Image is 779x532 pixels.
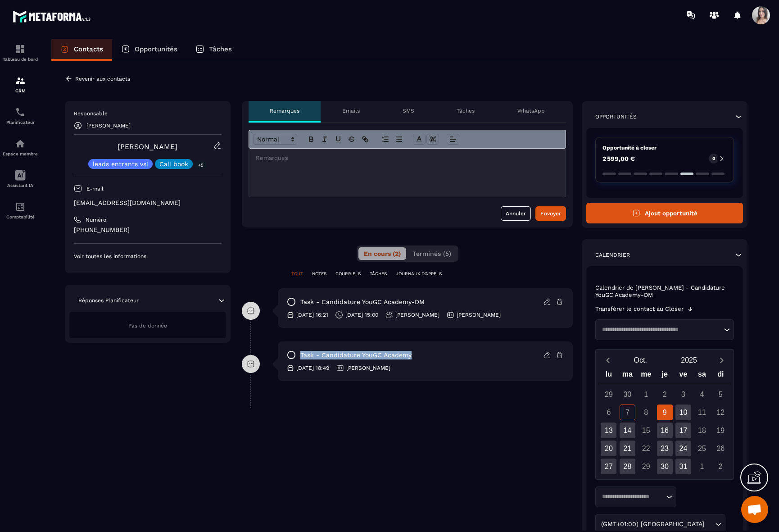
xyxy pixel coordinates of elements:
[618,368,637,384] div: ma
[620,405,635,420] div: 7
[713,354,730,366] button: Next month
[599,368,730,474] div: Calendar wrapper
[694,405,710,420] div: 11
[638,423,654,438] div: 15
[694,459,710,474] div: 1
[713,423,729,438] div: 19
[675,441,691,456] div: 24
[396,271,442,277] p: JOURNAUX D'APPELS
[599,386,730,474] div: Calendar days
[601,423,616,438] div: 13
[638,386,654,402] div: 1
[346,364,390,372] p: [PERSON_NAME]
[599,368,618,384] div: lu
[395,311,439,318] p: [PERSON_NAME]
[2,195,38,226] a: accountantaccountantComptabilité
[159,161,188,167] p: Call book
[364,250,401,257] span: En cours (2)
[601,441,616,456] div: 20
[128,323,167,329] span: Pas de donnée
[620,441,635,456] div: 21
[586,203,743,223] button: Ajout opportunité
[638,441,654,456] div: 22
[118,142,177,151] a: [PERSON_NAME]
[93,161,148,167] p: leads entrants vsl
[713,405,729,420] div: 12
[655,368,674,384] div: je
[412,250,451,257] span: Terminés (5)
[74,253,222,260] p: Voir toutes les informations
[86,123,131,129] p: [PERSON_NAME]
[713,441,729,456] div: 26
[595,113,637,120] p: Opportunités
[712,155,715,162] p: 0
[637,368,655,384] div: me
[300,351,412,359] p: task - Candidature YouGC Academy
[2,68,38,100] a: formationformationCRM
[595,319,734,340] div: Search for option
[2,100,38,132] a: schedulerschedulerPlanificateur
[457,107,475,114] p: Tâches
[657,441,673,456] div: 23
[2,151,38,156] p: Espace membre
[195,160,207,170] p: +5
[665,352,713,368] button: Open years overlay
[86,216,106,223] p: Numéro
[75,76,130,82] p: Revenir aux contacts
[74,226,222,234] p: [PHONE_NUMBER]
[2,37,38,68] a: formationformationTableau de bord
[535,206,566,221] button: Envoyer
[74,199,222,207] p: [EMAIL_ADDRESS][DOMAIN_NAME]
[2,132,38,163] a: automationsautomationsEspace membre
[602,155,635,162] p: 2 599,00 €
[457,311,501,318] p: [PERSON_NAME]
[501,206,531,221] button: Annuler
[2,163,38,195] a: Assistant IA
[599,519,706,529] span: (GMT+01:00) [GEOGRAPHIC_DATA]
[15,107,26,118] img: scheduler
[599,325,721,334] input: Search for option
[616,352,665,368] button: Open months overlay
[675,386,691,402] div: 3
[595,487,676,507] div: Search for option
[601,459,616,474] div: 27
[657,386,673,402] div: 2
[657,459,673,474] div: 30
[209,45,232,53] p: Tâches
[345,311,378,318] p: [DATE] 15:00
[296,364,329,372] p: [DATE] 18:49
[620,386,635,402] div: 30
[599,354,616,366] button: Previous month
[370,271,387,277] p: TÂCHES
[595,305,684,313] p: Transférer le contact au Closer
[620,423,635,438] div: 14
[675,423,691,438] div: 17
[638,405,654,420] div: 8
[2,120,38,125] p: Planificateur
[135,45,177,53] p: Opportunités
[407,247,457,260] button: Terminés (5)
[602,144,727,151] p: Opportunité à closer
[2,214,38,219] p: Comptabilité
[540,209,561,218] div: Envoyer
[657,405,673,420] div: 9
[2,183,38,188] p: Assistant IA
[186,39,241,61] a: Tâches
[694,423,710,438] div: 18
[15,44,26,55] img: formation
[657,423,673,438] div: 16
[78,297,139,304] p: Réponses Planificateur
[300,298,425,306] p: task - Candidature YouGC Academy-DM
[620,459,635,474] div: 28
[694,441,710,456] div: 25
[15,75,26,86] img: formation
[713,386,729,402] div: 5
[694,386,710,402] div: 4
[517,107,545,114] p: WhatsApp
[674,368,693,384] div: ve
[13,8,94,25] img: logo
[86,185,104,192] p: E-mail
[2,88,38,93] p: CRM
[595,251,630,259] p: Calendrier
[312,271,326,277] p: NOTES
